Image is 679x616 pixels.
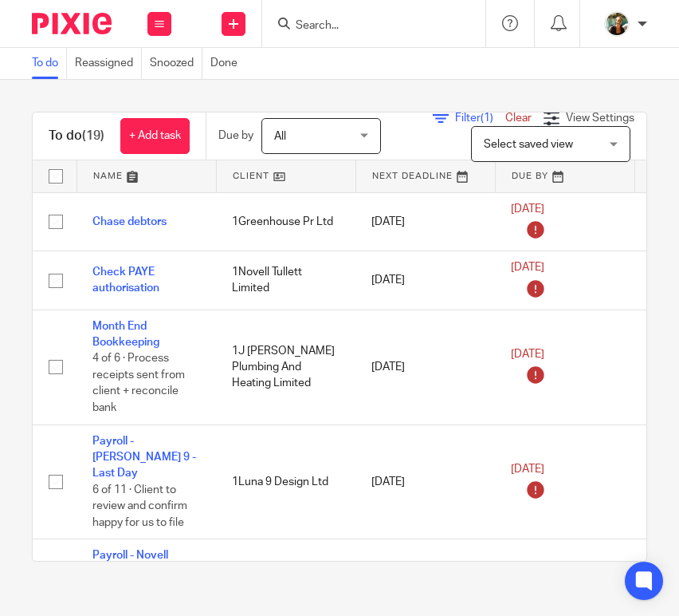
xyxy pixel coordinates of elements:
[481,113,493,124] span: (1)
[216,310,355,424] td: 1J [PERSON_NAME] Plumbing And Heating Limited
[120,118,190,154] a: + Add task
[150,48,202,79] a: Snoozed
[355,310,495,424] td: [DATE]
[216,424,355,539] td: 1Luna 9 Design Ltd
[92,216,167,227] a: Chase debtors
[511,262,544,273] span: [DATE]
[216,251,355,310] td: 1Novell Tullett Limited
[92,550,178,577] a: Payroll - Novell Tullett - Last Day
[294,19,438,34] input: Search
[511,349,544,360] span: [DATE]
[218,128,253,144] p: Due by
[274,131,286,142] span: All
[92,436,196,480] a: Payroll - [PERSON_NAME] 9 - Last Day
[511,464,544,475] span: [DATE]
[355,251,495,310] td: [DATE]
[355,424,495,539] td: [DATE]
[82,129,104,142] span: (19)
[92,353,185,414] span: 4 of 6 · Process receipts sent from client + reconcile bank
[511,203,544,215] span: [DATE]
[566,113,634,124] span: View Settings
[216,192,355,251] td: 1Greenhouse Pr Ltd
[75,48,142,79] a: Reassigned
[484,139,573,150] span: Select saved view
[92,484,187,528] span: 6 of 11 · Client to review and confirm happy for us to file
[505,113,532,124] a: Clear
[92,321,159,348] a: Month End Bookkeeping
[32,48,67,79] a: To do
[455,113,505,124] span: Filter
[355,192,495,251] td: [DATE]
[49,128,104,144] h1: To do
[604,11,630,37] img: Photo2.jpg
[92,267,159,294] a: Check PAYE authorisation
[210,48,245,79] a: Done
[32,13,112,34] img: Pixie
